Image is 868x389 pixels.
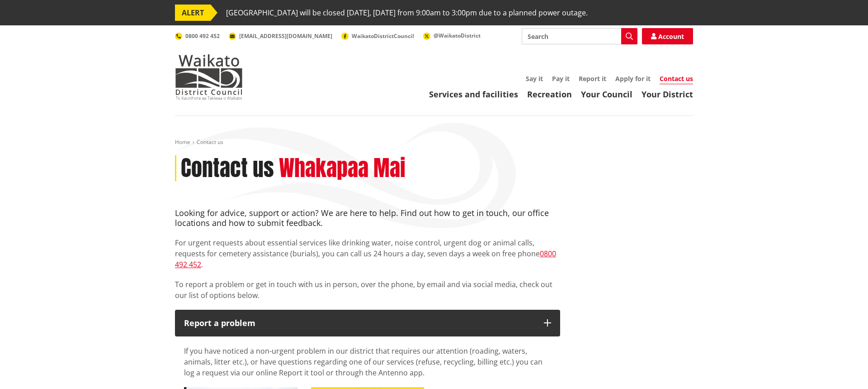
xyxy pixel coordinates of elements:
a: 0800 492 452 [175,249,556,269]
input: Search input [522,28,637,44]
a: Account [642,28,693,44]
img: Waikato District Council - Te Kaunihera aa Takiwaa o Waikato [175,54,243,100]
a: @WaikatoDistrict [423,32,481,39]
a: Your District [642,89,693,100]
a: WaikatoDistrictCouncil [341,32,414,40]
span: If you have noticed a non-urgent problem in our district that requires our attention (roading, wa... [184,346,542,378]
a: Your Council [581,89,632,100]
p: For urgent requests about essential services like drinking water, noise control, urgent dog or an... [175,237,560,270]
span: Contact us [197,138,223,146]
p: Report a problem [184,319,535,328]
a: Recreation [527,89,572,100]
a: 0800 492 452 [175,32,220,40]
span: 0800 492 452 [185,32,220,40]
span: [GEOGRAPHIC_DATA] will be closed [DATE], [DATE] from 9:00am to 3:00pm due to a planned power outage. [226,5,588,21]
a: Say it [526,74,543,83]
nav: breadcrumb [175,139,693,146]
a: [EMAIL_ADDRESS][DOMAIN_NAME] [229,32,332,40]
a: Home [175,138,190,146]
a: Report it [579,74,606,83]
h2: Whakapaa Mai [279,155,406,182]
a: Services and facilities [429,89,518,100]
button: Report a problem [175,310,560,337]
h1: Contact us [181,155,274,182]
p: To report a problem or get in touch with us in person, over the phone, by email and via social me... [175,279,560,301]
span: @WaikatoDistrict [434,32,481,39]
h4: Looking for advice, support or action? We are here to help. Find out how to get in touch, our off... [175,208,560,228]
a: Pay it [552,74,570,83]
span: [EMAIL_ADDRESS][DOMAIN_NAME] [239,32,332,40]
a: Apply for it [615,74,651,83]
span: WaikatoDistrictCouncil [352,32,414,40]
span: ALERT [175,5,211,21]
a: Contact us [660,74,693,84]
